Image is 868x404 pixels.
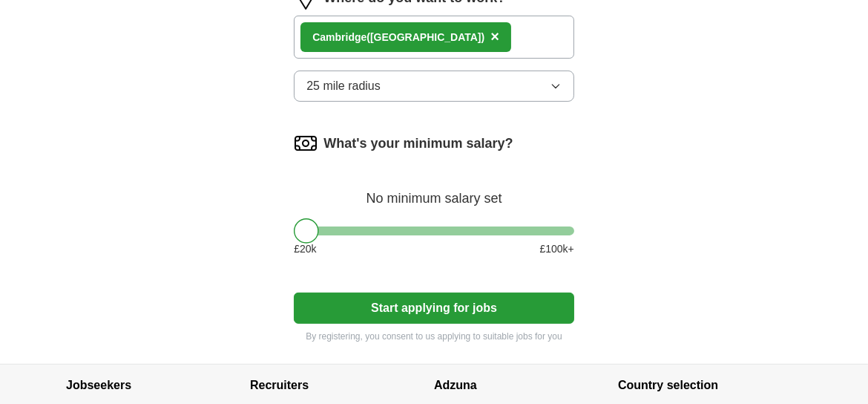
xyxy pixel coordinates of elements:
[490,26,499,48] button: ×
[306,77,381,95] span: 25 mile radius
[312,30,484,45] div: idge
[294,330,574,343] p: By registering, you consent to us applying to suitable jobs for you
[366,31,484,43] span: ([GEOGRAPHIC_DATA])
[490,28,499,45] span: ×
[294,131,318,155] img: salary.png
[539,241,573,257] span: £ 100 k+
[312,31,345,43] strong: Cambr
[294,71,574,102] button: 25 mile radius
[294,293,574,324] button: Start applying for jobs
[294,173,574,209] div: No minimum salary set
[294,241,316,257] span: £ 20 k
[323,134,513,154] label: What's your minimum salary?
